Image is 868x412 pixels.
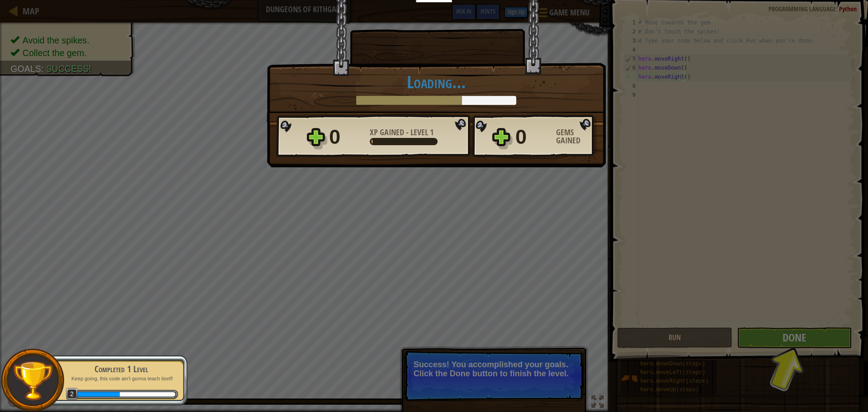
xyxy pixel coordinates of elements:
div: Gems Gained [556,128,597,145]
span: XP Gained [370,127,406,138]
span: Level [409,127,430,138]
div: 0 [515,123,551,152]
img: trophy.png [12,360,53,401]
span: 1 [430,127,434,138]
div: - [370,128,434,137]
div: 0 [329,123,364,152]
p: Keep going, this code ain't gonna teach itself! [64,375,178,382]
h1: Loading... [276,72,596,91]
span: 2 [66,388,78,400]
div: 30 XP earned [76,392,120,397]
div: 15 XP until level 3 [120,392,175,397]
div: Completed 1 Level [64,363,178,375]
